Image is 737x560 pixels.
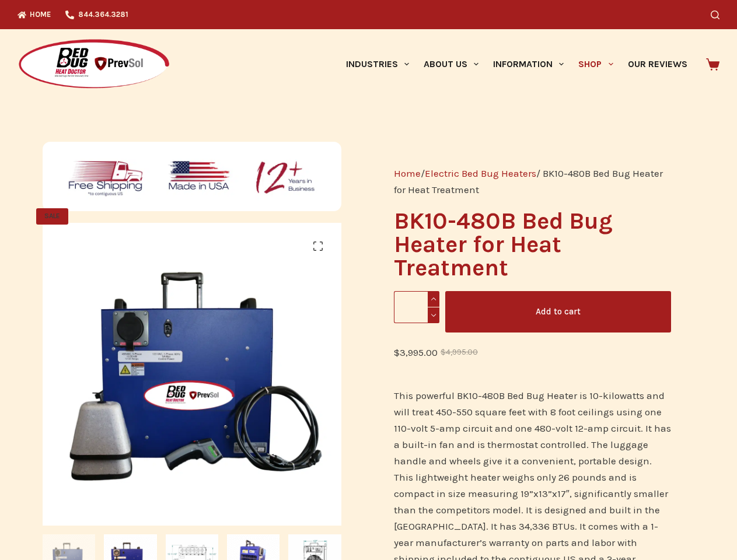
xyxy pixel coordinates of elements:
[338,29,694,99] nav: Primary
[620,29,694,99] a: Our Reviews
[571,29,620,99] a: Shop
[306,235,330,258] a: View full-screen image gallery
[425,167,536,179] a: Electric Bed Bug Heaters
[394,346,438,358] bdi: 3,995.00
[711,10,719,19] button: Search
[445,291,671,332] button: Add to cart
[394,209,671,279] h1: BK10-480B Bed Bug Heater for Heat Treatment
[43,367,345,379] a: The BK10-480 Bed Bug Heater for heat treatments with 480-volt power
[338,29,416,99] a: Industries
[394,167,421,179] a: Home
[416,29,485,99] a: About Us
[394,291,439,323] input: Product quantity
[18,38,170,90] img: Prevsol/Bed Bug Heat Doctor
[441,348,478,356] bdi: 4,995.00
[43,223,345,526] img: The BK10-480 Bed Bug Heater for heat treatments with 480-volt power
[441,348,446,356] span: $
[486,29,571,99] a: Information
[394,165,671,198] nav: Breadcrumb
[394,346,400,358] span: $
[36,208,68,225] span: SALE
